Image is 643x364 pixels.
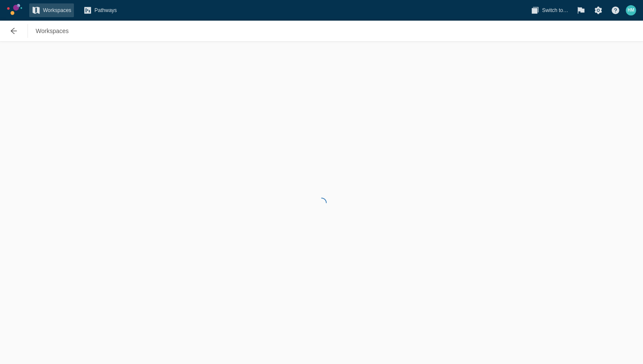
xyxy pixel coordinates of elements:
[528,3,571,17] button: Switch to…
[36,27,69,35] span: Workspaces
[29,3,74,17] a: Workspaces
[33,24,71,38] nav: Breadcrumb
[542,6,568,15] span: Switch to…
[81,3,119,17] a: Pathways
[626,5,636,15] div: HM
[33,24,71,38] a: Workspaces
[95,6,117,15] span: Pathways
[43,6,71,15] span: Workspaces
